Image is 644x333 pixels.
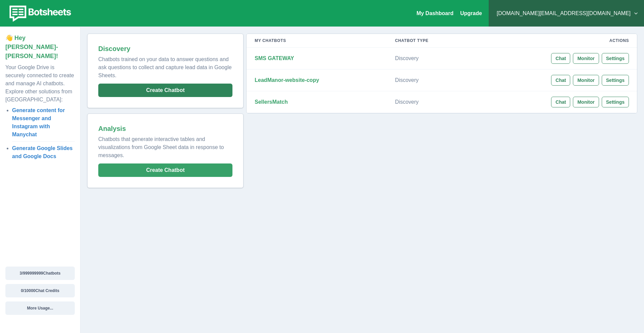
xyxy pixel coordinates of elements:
[247,34,387,48] th: My Chatbots
[255,99,288,105] strong: SellersMatch
[573,53,599,64] button: Monitor
[387,34,473,48] th: Chatbot Type
[395,99,465,105] p: Discovery
[98,53,232,80] p: Chatbots trained on your data to answer questions and ask questions to collect and capture lead d...
[395,77,465,84] p: Discovery
[5,4,73,23] img: botsheets-logo.png
[5,61,75,104] p: Your Google Drive is securely connected to create and manage AI chatbots. Explore other solutions...
[98,84,232,97] button: Create Chatbot
[98,125,232,133] h2: Analysis
[255,55,294,61] strong: SMS GATEWAY
[5,34,75,61] p: 👋 Hey [PERSON_NAME]-[PERSON_NAME]!
[5,267,75,280] button: 3/999999999Chatbots
[98,133,232,159] p: Chatbots that generate interactive tables and visualizations from Google Sheet data in response t...
[12,107,65,137] a: Generate content for Messenger and Instagram with Manychat
[5,284,75,297] button: 0/10000Chat Credits
[551,97,570,107] button: Chat
[417,10,453,16] a: My Dashboard
[602,97,629,107] button: Settings
[255,77,319,83] strong: LeadManor-website-copy
[5,301,75,315] button: More Usage...
[602,53,629,64] button: Settings
[98,45,232,53] h2: Discovery
[12,145,73,159] a: Generate Google Slides and Google Docs
[494,7,639,20] button: [DOMAIN_NAME][EMAIL_ADDRESS][DOMAIN_NAME]
[98,163,232,177] button: Create Chatbot
[602,75,629,86] button: Settings
[460,10,482,16] a: Upgrade
[551,53,570,64] button: Chat
[573,75,599,86] button: Monitor
[395,55,465,62] p: Discovery
[573,97,599,107] button: Monitor
[551,75,570,86] button: Chat
[473,34,637,48] th: Actions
